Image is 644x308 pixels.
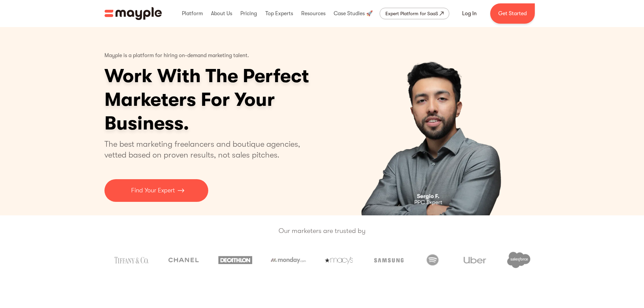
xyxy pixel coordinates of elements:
[104,139,308,160] p: The best marketing freelancers and boutique agencies, vetted based on proven results, not sales p...
[385,9,438,18] div: Expert Platform for SaaS
[239,3,259,24] div: Pricing
[104,179,208,202] a: Find Your Expert
[104,7,162,20] img: Mayple logo
[454,5,485,22] a: Log In
[329,27,540,215] div: carousel
[264,3,295,24] div: Top Experts
[380,8,449,19] a: Expert Platform for SaaS
[329,27,540,215] div: 1 of 4
[209,3,234,24] div: About Us
[131,186,175,195] p: Find Your Expert
[300,3,327,24] div: Resources
[180,3,205,24] div: Platform
[104,64,361,135] h1: Work With The Perfect Marketers For Your Business.
[104,47,249,64] p: Mayple is a platform for hiring on-demand marketing talent.
[490,3,535,24] a: Get Started
[104,7,162,20] a: home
